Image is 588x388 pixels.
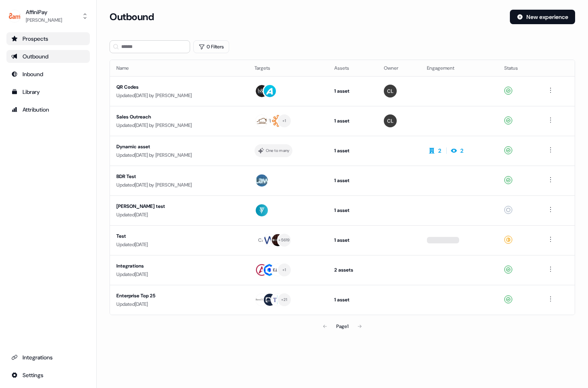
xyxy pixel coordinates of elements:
div: Sales Outreach [116,113,242,121]
h3: Outbound [110,11,154,23]
a: Go to integrations [6,369,90,382]
th: Assets [328,60,378,76]
div: Settings [11,371,85,379]
div: One to many [266,147,290,154]
div: QR Codes [116,83,242,91]
th: Name [110,60,248,76]
div: Updated [DATE] by [PERSON_NAME] [116,121,242,129]
div: 1 asset [334,176,371,185]
div: AffiniPay [26,8,62,16]
div: 2 [460,147,464,155]
div: + 5619 [278,237,290,244]
div: + 1 [282,266,286,274]
div: Enterprise Top 25 [116,292,242,300]
div: 1 asset [334,296,371,304]
div: Outbound [11,52,85,60]
button: AffiniPay[PERSON_NAME] [6,6,90,26]
div: CA [258,236,265,244]
a: Go to attribution [6,103,90,116]
div: Dynamic asset [116,143,242,151]
div: Library [11,88,85,96]
button: 0 Filters [193,40,229,53]
div: Updated [DATE] [116,300,242,308]
div: BDR Test [116,172,242,181]
img: Charlie [384,85,397,98]
div: Attribution [11,106,85,114]
a: Go to Inbound [6,68,90,81]
div: [PERSON_NAME] test [116,202,242,210]
div: Prospects [11,35,85,43]
th: Owner [377,60,420,76]
div: 1 asset [334,236,371,244]
div: 2 [438,147,441,155]
div: Page 1 [336,322,348,330]
div: 1 asset [334,147,371,155]
img: Charlie [384,114,397,127]
div: FL [267,117,272,125]
div: 1 asset [334,87,371,95]
a: Go to outbound experience [6,50,90,63]
div: Updated [DATE] by [PERSON_NAME] [116,91,242,100]
a: Go to prospects [6,32,90,45]
a: Go to integrations [6,351,90,364]
button: New experience [510,10,575,24]
div: Integrations [11,353,85,361]
div: Inbound [11,70,85,78]
a: Go to templates [6,85,90,98]
div: Integrations [116,262,242,270]
div: Test [116,232,242,240]
div: Updated [DATE] [116,211,242,219]
div: Updated [DATE] [116,270,242,278]
div: + 1 [282,117,286,124]
div: Updated [DATE] by [PERSON_NAME] [116,181,242,189]
th: Engagement [420,60,498,76]
th: Targets [248,60,328,76]
div: Updated [DATE] by [PERSON_NAME] [116,151,242,159]
div: 1 asset [334,117,371,125]
div: + 21 [281,296,287,303]
div: 2 assets [334,266,371,274]
div: [PERSON_NAME] [26,16,62,24]
th: Status [498,60,539,76]
div: Updated [DATE] [116,241,242,249]
div: 1 asset [334,206,371,214]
